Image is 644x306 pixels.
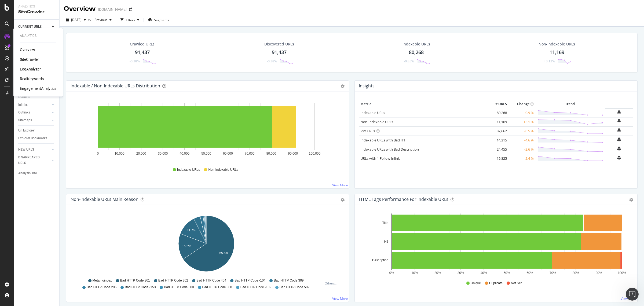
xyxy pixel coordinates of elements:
[511,281,522,286] span: Not Set
[71,83,160,88] div: Indexable / Non-Indexable URLs Distribution
[272,49,287,56] div: 91,437
[130,41,155,47] div: Crawled URLs
[18,4,55,9] div: Analytics
[202,285,232,290] span: Bad HTTP Code 308
[71,17,82,22] span: 2025 Oct. 1st
[508,100,535,108] th: Change
[88,17,92,22] span: vs
[18,24,50,30] a: CURRENT URLS
[18,128,35,133] div: Url Explorer
[92,16,114,24] button: Previous
[240,285,271,290] span: Bad HTTP Code -102
[508,108,535,118] td: -0.9 %
[617,119,621,123] div: bell-plus
[20,57,39,62] a: SiteCrawler
[18,136,56,141] a: Explorer Bookmarks
[411,271,418,275] text: 10%
[18,102,28,108] div: Inlinks
[341,84,345,88] div: gear
[18,94,56,100] a: Content
[274,278,303,283] span: Bad HTTP Code 309
[325,281,340,286] div: Others...
[360,110,385,115] a: Indexable URLs
[489,281,503,286] span: Duplicate
[18,136,47,141] div: Explorer Bookmarks
[115,152,125,155] text: 10,000
[20,47,35,52] div: Overview
[626,288,639,301] iframe: Intercom live chat
[481,271,487,275] text: 40%
[146,16,171,24] button: Segments
[20,76,44,81] a: RealKeywords
[332,183,348,187] a: View More
[409,49,424,56] div: 80,268
[487,117,508,126] td: 11,169
[487,136,508,145] td: 14,315
[130,59,140,63] div: -0.38%
[18,102,50,108] a: Inlinks
[125,285,156,290] span: Bad HTTP Code -153
[471,281,481,286] span: Unique
[402,41,430,47] div: Indexable URLs
[508,136,535,145] td: -4.6 %
[201,152,211,155] text: 50,000
[487,145,508,154] td: 24,455
[64,4,96,13] div: Overview
[617,155,621,160] div: bell-plus
[508,117,535,126] td: +3.1 %
[18,94,30,100] div: Content
[18,147,50,152] a: NEW URLS
[92,17,107,22] span: Previous
[264,41,294,47] div: Discovered URLs
[18,128,56,133] a: Url Explorer
[487,100,508,108] th: # URLS
[280,285,309,290] span: Bad HTTP Code 502
[487,126,508,136] td: 87,662
[187,228,196,232] text: 11.7%
[97,152,99,155] text: 0
[136,152,146,155] text: 20,000
[18,170,37,176] div: Analysis Info
[18,155,50,166] a: DISAPPEARED URLS
[596,271,602,275] text: 90%
[177,168,200,172] span: Indexable URLs
[508,145,535,154] td: -2.6 %
[18,118,50,123] a: Sitemaps
[332,296,348,301] a: View More
[360,119,393,124] a: Non-Indexable URLs
[129,8,132,11] div: arrow-right-arrow-left
[223,152,233,155] text: 60,000
[196,278,226,283] span: Bad HTTP Code 404
[158,152,168,155] text: 30,000
[404,59,414,63] div: -0.85%
[18,147,34,152] div: NEW URLS
[71,214,342,276] div: A chart.
[487,154,508,163] td: 15,825
[360,138,405,143] a: Indexable URLs with Bad H1
[359,214,630,276] svg: A chart.
[539,41,575,47] div: Non-Indexable URLs
[618,271,626,275] text: 100%
[382,221,389,225] text: Title
[384,240,389,244] text: H1
[18,170,56,176] a: Analysis Info
[503,271,510,275] text: 50%
[544,59,555,63] div: +3.13%
[617,137,621,141] div: bell-plus
[20,66,41,72] a: LogAnalyzer
[158,278,188,283] span: Bad HTTP Code 302
[266,152,276,155] text: 80,000
[164,285,194,290] span: Bad HTTP Code 500
[118,16,141,24] button: Filters
[389,271,394,275] text: 0%
[18,110,50,115] a: Outlinks
[434,271,441,275] text: 20%
[359,197,448,202] div: HTML Tags Performance for Indexable URLs
[288,152,298,155] text: 90,000
[526,271,533,275] text: 60%
[629,198,633,202] div: gear
[71,197,138,202] div: Non-Indexable URLs Main Reason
